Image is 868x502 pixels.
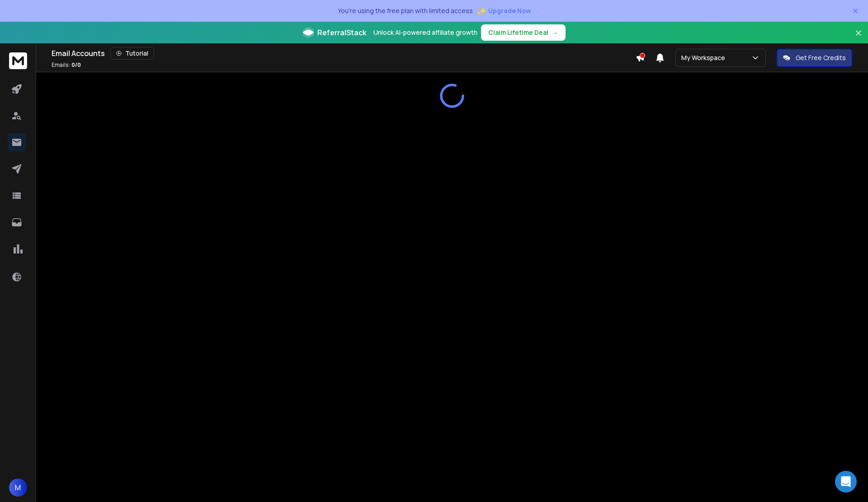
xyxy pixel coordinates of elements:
[488,6,531,15] span: Upgrade Now
[71,61,81,69] span: 0 / 0
[52,61,81,69] p: Emails :
[9,479,27,497] button: M
[796,53,846,62] p: Get Free Credits
[481,24,566,41] button: Claim Lifetime Deal→
[681,53,729,62] p: My Workspace
[110,47,154,60] button: Tutorial
[373,28,477,37] p: Unlock AI-powered affiliate growth
[52,47,636,60] div: Email Accounts
[317,27,366,38] span: ReferralStack
[835,471,857,493] div: Open Intercom Messenger
[777,49,852,67] button: Get Free Credits
[853,27,864,49] button: Close banner
[338,6,473,15] p: You're using the free plan with limited access
[476,5,486,17] span: ✨
[476,2,531,20] button: ✨Upgrade Now
[552,28,558,37] span: →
